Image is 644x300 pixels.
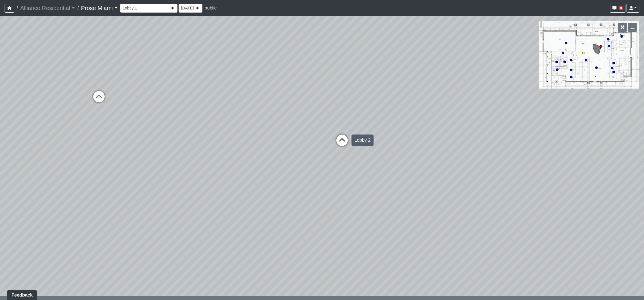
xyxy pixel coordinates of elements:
[619,6,623,10] span: 8
[75,2,81,14] span: /
[14,2,20,14] span: /
[4,289,38,300] iframe: Ybug feedback widget
[352,135,374,146] div: Lobby 2
[610,4,626,13] button: 8
[81,2,118,14] a: Prose Miami
[20,2,75,14] a: Alliance Residential
[205,5,217,10] span: public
